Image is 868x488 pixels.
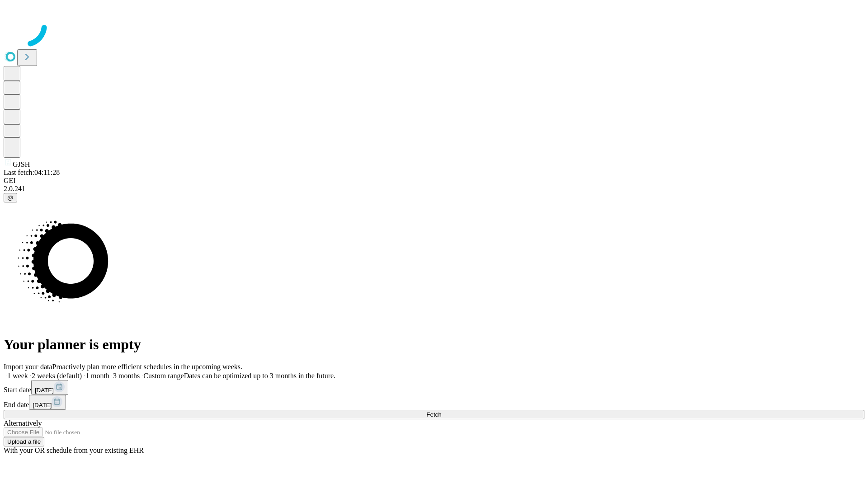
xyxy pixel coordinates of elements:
[426,411,441,418] span: Fetch
[4,177,864,185] div: GEI
[31,380,68,395] button: [DATE]
[4,446,144,454] span: With your OR schedule from your existing EHR
[13,160,30,168] span: GJSH
[4,185,864,193] div: 2.0.241
[4,437,44,446] button: Upload a file
[4,395,864,410] div: End date
[4,169,60,176] span: Last fetch: 04:11:28
[29,395,66,410] button: [DATE]
[113,372,140,380] span: 3 months
[143,372,184,380] span: Custom range
[4,363,52,371] span: Import your data
[184,372,335,380] span: Dates can be optimized up to 3 months in the future.
[7,372,28,380] span: 1 week
[4,410,864,419] button: Fetch
[7,194,14,201] span: @
[32,372,82,380] span: 2 weeks (default)
[4,380,864,395] div: Start date
[52,363,242,371] span: Proactively plan more efficient schedules in the upcoming weeks.
[33,402,52,408] span: [DATE]
[85,372,109,380] span: 1 month
[4,336,864,353] h1: Your planner is empty
[4,419,42,427] span: Alternatively
[4,193,17,202] button: @
[35,387,54,394] span: [DATE]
